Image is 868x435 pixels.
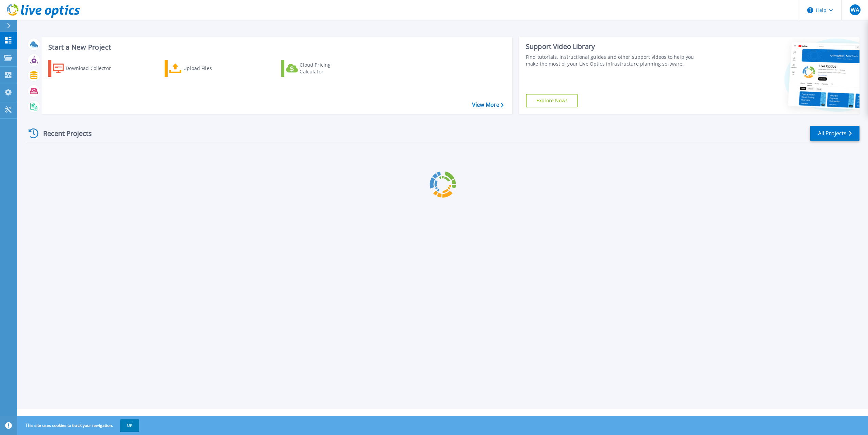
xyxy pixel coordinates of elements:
h3: Start a New Project [48,43,503,51]
a: Upload Files [165,60,240,77]
a: View More [472,102,504,108]
a: All Projects [810,126,859,141]
div: Cloud Pricing Calculator [300,62,354,75]
div: Recent Projects [26,125,101,142]
a: Cloud Pricing Calculator [281,60,357,77]
span: This site uses cookies to track your navigation. [19,419,139,432]
div: Download Collector [66,62,120,75]
a: Explore Now! [526,94,578,107]
div: Support Video Library [526,42,702,51]
div: Upload Files [183,62,238,75]
div: Find tutorials, instructional guides and other support videos to help you make the most of your L... [526,54,702,67]
a: Download Collector [48,60,124,77]
button: OK [120,419,139,432]
span: WA [851,7,859,13]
